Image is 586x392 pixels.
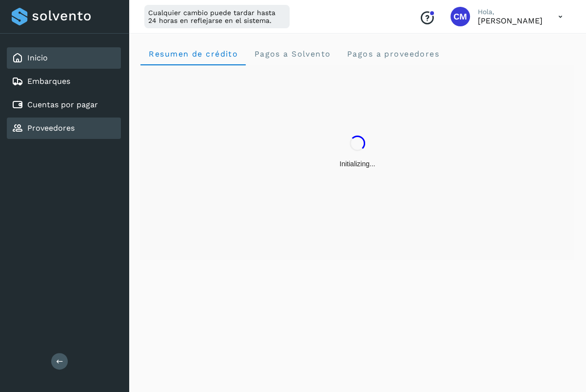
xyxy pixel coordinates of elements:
p: Hola, [478,8,543,16]
a: Inicio [27,53,48,62]
a: Cuentas por pagar [27,100,98,109]
span: Pagos a proveedores [346,49,439,59]
a: Proveedores [27,123,75,133]
p: Cynthia Mendoza [478,16,543,25]
div: Inicio [7,47,121,69]
div: Cualquier cambio puede tardar hasta 24 horas en reflejarse en el sistema. [144,5,290,28]
a: Embarques [27,77,70,86]
div: Cuentas por pagar [7,94,121,116]
div: Embarques [7,71,121,92]
div: Proveedores [7,118,121,139]
span: Resumen de crédito [148,49,238,59]
span: Pagos a Solvento [254,49,331,59]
